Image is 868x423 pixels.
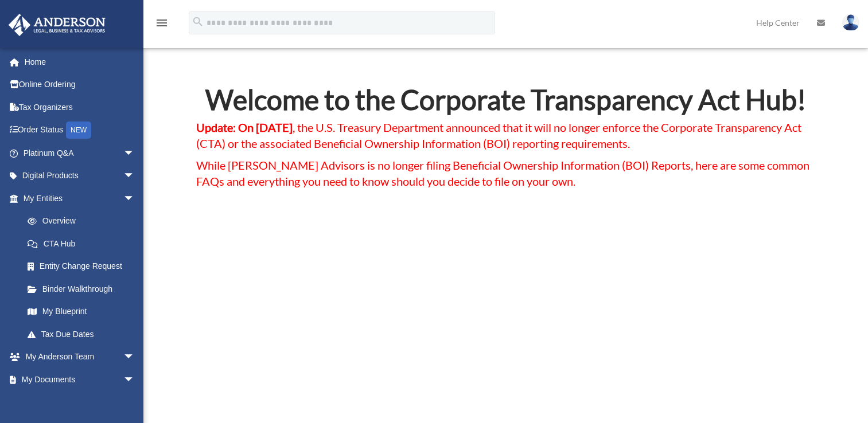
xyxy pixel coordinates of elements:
[16,277,152,300] a: Binder Walkthrough
[16,210,152,233] a: Overview
[155,16,169,30] i: menu
[66,122,91,139] div: NEW
[842,14,859,31] img: User Pic
[16,255,152,278] a: Entity Change Request
[8,164,152,187] a: Digital Productsarrow_drop_down
[196,86,816,119] h2: Welcome to the Corporate Transparency Act Hub!
[16,323,152,346] a: Tax Due Dates
[16,300,152,323] a: My Blueprint
[8,119,152,142] a: Order StatusNEW
[123,142,146,165] span: arrow_drop_down
[16,232,146,255] a: CTA Hub
[155,20,169,30] a: menu
[5,14,109,36] img: Anderson Advisors Platinum Portal
[8,96,152,119] a: Tax Organizers
[8,346,152,369] a: My Anderson Teamarrow_drop_down
[8,73,152,96] a: Online Ordering
[8,368,152,391] a: My Documentsarrow_drop_down
[192,15,204,28] i: search
[196,120,801,150] span: , the U.S. Treasury Department announced that it will no longer enforce the Corporate Transparenc...
[123,368,146,391] span: arrow_drop_down
[8,50,152,73] a: Home
[123,346,146,369] span: arrow_drop_down
[8,142,152,164] a: Platinum Q&Aarrow_drop_down
[196,120,293,134] strong: Update: On [DATE]
[123,164,146,188] span: arrow_drop_down
[8,187,152,210] a: My Entitiesarrow_drop_down
[196,158,809,188] span: While [PERSON_NAME] Advisors is no longer filing Beneficial Ownership Information (BOI) Reports, ...
[123,187,146,210] span: arrow_drop_down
